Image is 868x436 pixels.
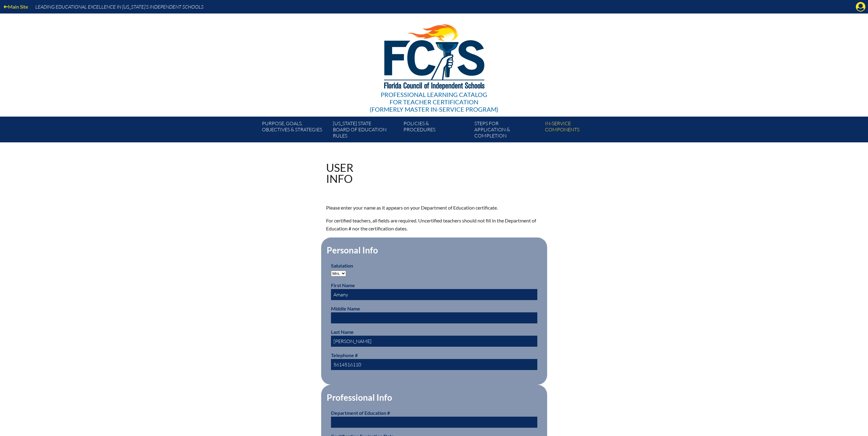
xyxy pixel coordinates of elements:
[326,162,353,184] h1: User Info
[543,119,613,142] a: In-servicecomponents
[331,329,354,335] label: Last Name
[331,282,355,288] label: First Name
[856,2,866,12] svg: Manage account
[326,204,542,212] p: Please enter your name as it appears on your Department of Education certificate.
[1,2,30,11] a: Main Site
[331,271,346,276] select: persons_salutation
[326,217,542,233] p: For certified teachers, all fields are required. Uncertified teachers should not fill in the Depa...
[390,98,478,106] span: for Teacher Certification
[330,119,401,142] a: [US_STATE] StateBoard of Education rules
[371,14,497,97] img: FCISlogo221.eps
[331,306,360,311] label: Middle Name
[331,263,353,268] label: Salutation
[326,245,379,255] legend: Personal Info
[259,119,330,142] a: Purpose, goals,objectives & strategies
[331,410,390,416] label: Department of Education #
[401,119,472,142] a: Policies &Procedures
[326,392,393,403] legend: Professional Info
[331,352,358,358] label: Telephone #
[370,91,498,113] div: Professional Learning Catalog (formerly Master In-service Program)
[472,119,543,142] a: Steps forapplication & completion
[367,12,501,114] a: Professional Learning Catalog for Teacher Certification(formerly Master In-service Program)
